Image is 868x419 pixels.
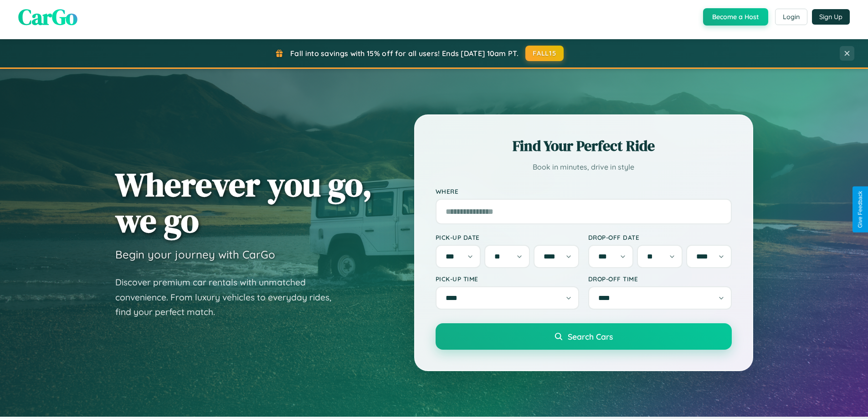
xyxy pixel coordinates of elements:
span: Search Cars [568,331,613,341]
label: Pick-up Time [436,275,579,283]
button: FALL15 [525,46,564,61]
span: CarGo [18,2,77,32]
label: Where [436,187,732,195]
button: Sign Up [812,9,850,25]
button: Become a Host [703,8,768,26]
button: Login [775,9,807,25]
span: Fall into savings with 15% off for all users! Ends [DATE] 10am PT. [290,49,519,58]
label: Drop-off Date [588,233,732,241]
p: Discover premium car rentals with unmatched convenience. From luxury vehicles to everyday rides, ... [115,275,343,320]
h2: Find Your Perfect Ride [436,136,732,156]
button: Search Cars [436,323,732,350]
label: Pick-up Date [436,233,579,241]
h1: Wherever you go, we go [115,166,372,238]
h3: Begin your journey with CarGo [115,248,275,261]
p: Book in minutes, drive in style [436,160,732,174]
div: Give Feedback [857,191,863,228]
label: Drop-off Time [588,275,732,283]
